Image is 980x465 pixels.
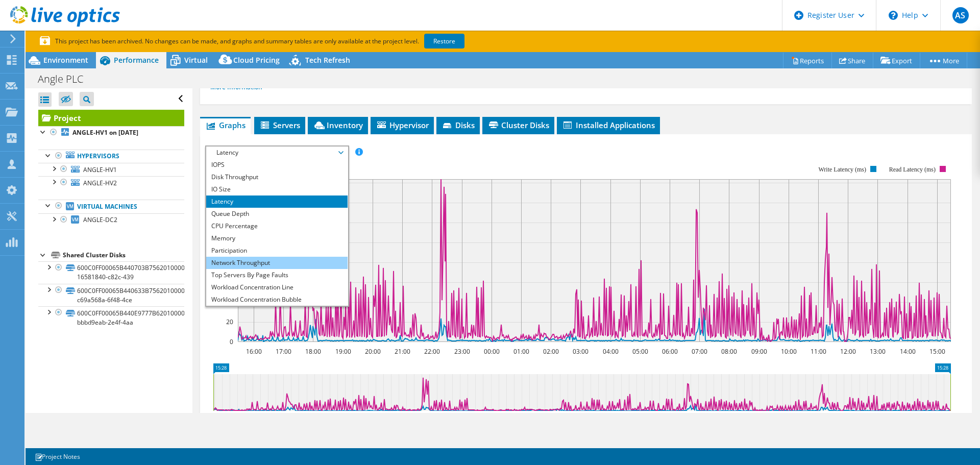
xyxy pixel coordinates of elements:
a: Reports [783,53,832,68]
text: 10:00 [781,347,797,356]
a: Project Notes [28,450,87,463]
p: This project has been archived. No changes can be made, and graphs and summary tables are only av... [40,36,540,47]
li: Latency [206,195,348,208]
span: Tech Refresh [305,55,350,65]
li: Network Throughput [206,257,348,269]
text: 09:00 [751,347,767,356]
a: ANGLE-DC2 [38,213,184,227]
a: 600C0FF00065B440703B756201000000-16581840-c82c-439 [38,261,184,284]
text: 23:00 [454,347,470,356]
text: 14:00 [900,347,916,356]
span: Disks [442,120,475,130]
a: Hypervisors [38,150,184,163]
span: Latency [211,146,342,159]
span: Inventory [313,120,363,130]
span: ANGLE-DC2 [83,215,117,224]
text: 21:00 [395,347,410,356]
text: 03:00 [573,347,589,356]
span: Servers [259,120,300,130]
h1: Angle PLC [33,74,99,85]
text: Read Latency (ms) [889,166,936,173]
a: More [920,53,967,68]
text: 17:00 [276,347,291,356]
text: 01:00 [513,347,529,356]
li: Top Servers By Page Faults [206,269,348,281]
span: AS [952,7,969,23]
text: 18:00 [305,347,321,356]
li: Workload Concentration Bubble [206,293,348,306]
span: Installed Applications [562,120,655,130]
a: Export [873,53,920,68]
text: Write Latency (ms) [819,166,866,173]
b: ANGLE-HV1 on [DATE] [72,128,138,137]
a: Share [831,53,873,68]
text: 04:00 [603,347,619,356]
div: Shared Cluster Disks [63,249,184,261]
li: Participation [206,244,348,257]
text: 20 [226,317,233,326]
li: Workload Concentration Line [206,281,348,293]
span: Cluster Disks [487,120,549,130]
text: 02:00 [543,347,559,356]
span: ANGLE-HV1 [83,165,117,174]
li: IO Size [206,183,348,195]
text: 0 [230,337,233,346]
span: Hypervisor [376,120,429,130]
a: Virtual Machines [38,200,184,213]
a: More Information [210,83,270,91]
a: Project [38,110,184,126]
text: 11:00 [811,347,826,356]
text: 05:00 [632,347,648,356]
span: Performance [114,55,159,65]
a: Restore [424,34,464,48]
text: 22:00 [424,347,440,356]
li: Memory [206,232,348,244]
svg: \n [889,11,898,20]
span: Environment [43,55,88,65]
text: 20:00 [365,347,381,356]
a: 600C0FF00065B440633B756201000000-c69a568a-6f48-4ce [38,284,184,306]
a: ANGLE-HV1 [38,163,184,176]
text: 08:00 [721,347,737,356]
text: 12:00 [840,347,856,356]
li: IOPS [206,159,348,171]
text: 15:00 [929,347,945,356]
li: Queue Depth [206,208,348,220]
a: 600C0FF00065B440E9777B6201000000-bbbd9eab-2e4f-4aa [38,306,184,329]
text: 16:00 [246,347,262,356]
span: Graphs [205,120,246,130]
text: 06:00 [662,347,678,356]
a: ANGLE-HV1 on [DATE] [38,126,184,139]
span: ANGLE-HV2 [83,179,117,187]
text: 07:00 [692,347,707,356]
span: Cloud Pricing [233,55,280,65]
li: CPU Percentage [206,220,348,232]
text: 19:00 [335,347,351,356]
span: Virtual [184,55,208,65]
text: 13:00 [870,347,886,356]
a: ANGLE-HV2 [38,176,184,189]
li: Disk Throughput [206,171,348,183]
text: 00:00 [484,347,500,356]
